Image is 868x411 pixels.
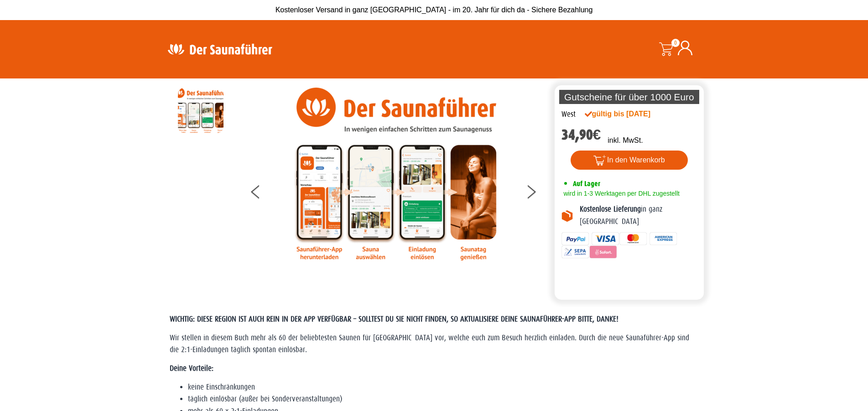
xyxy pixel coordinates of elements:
span: Auf Lager [573,179,600,188]
strong: Deine Vorteile: [170,364,213,373]
button: In den Warenkorb [571,151,688,170]
p: inkl. MwSt. [608,135,643,146]
b: Kostenlose Lieferung [580,205,641,213]
img: Anleitung7tn [294,88,499,260]
p: Gutscheine für über 1000 Euro [559,90,700,104]
div: gültig bis [DATE] [585,109,670,120]
span: Wir stellen in diesem Buch mehr als 60 der beliebtesten Saunen für [GEOGRAPHIC_DATA] vor, welche ... [170,333,689,354]
span: Kostenloser Versand in ganz [GEOGRAPHIC_DATA] - im 20. Jahr für dich da - Sichere Bezahlung [275,6,593,14]
span: 0 [671,39,680,47]
div: West [561,109,576,120]
li: täglich einlösbar (außer bei Sonderveranstaltungen) [188,393,699,405]
span: WICHTIG: DIESE REGION IST AUCH REIN IN DER APP VERFÜGBAR – SOLLTEST DU SIE NICHT FINDEN, SO AKTUA... [170,315,619,323]
span: wird in 1-3 Werktagen per DHL zugestellt [561,190,680,197]
bdi: 34,90 [561,126,601,143]
span: € [593,126,601,143]
img: Anleitung7tn [178,88,223,133]
p: in ganz [GEOGRAPHIC_DATA] [580,203,697,228]
li: keine Einschränkungen [188,381,699,393]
